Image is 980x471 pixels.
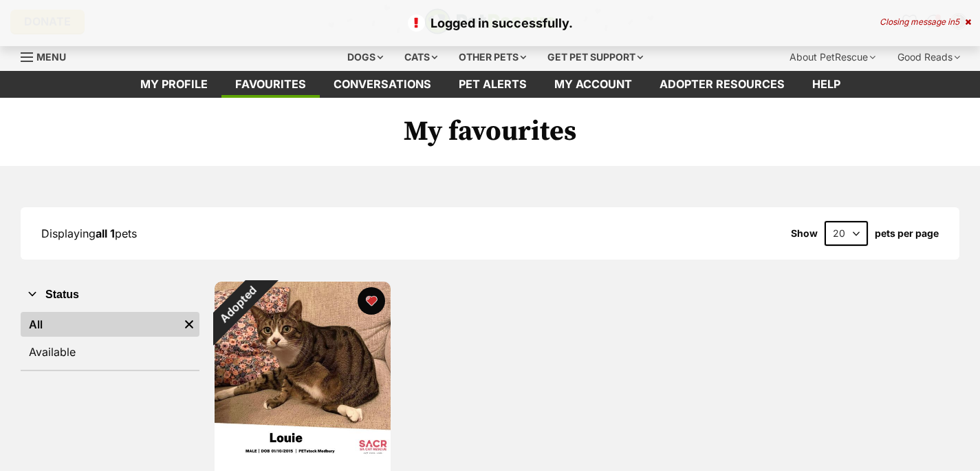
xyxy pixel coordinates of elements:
[197,264,279,346] div: Adopted
[538,43,653,71] div: Get pet support
[21,312,179,337] a: All
[358,287,385,315] button: favourite
[21,43,76,68] a: Menu
[221,71,320,98] a: Favourites
[875,228,939,239] label: pets per page
[798,71,854,98] a: Help
[888,43,970,71] div: Good Reads
[320,71,445,98] a: conversations
[338,43,393,71] div: Dogs
[127,71,221,98] a: My profile
[96,227,115,240] strong: all 1
[21,339,199,364] a: Available
[21,286,199,304] button: Status
[791,228,818,239] span: Show
[541,71,646,98] a: My account
[215,447,391,461] a: Adopted
[395,43,447,71] div: Cats
[646,71,798,98] a: Adopter resources
[215,282,391,458] img: Louie
[41,227,137,240] span: Displaying pets
[179,312,199,337] a: Remove filter
[21,309,199,370] div: Status
[445,71,541,98] a: Pet alerts
[780,43,885,71] div: About PetRescue
[36,51,66,63] span: Menu
[449,43,536,71] div: Other pets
